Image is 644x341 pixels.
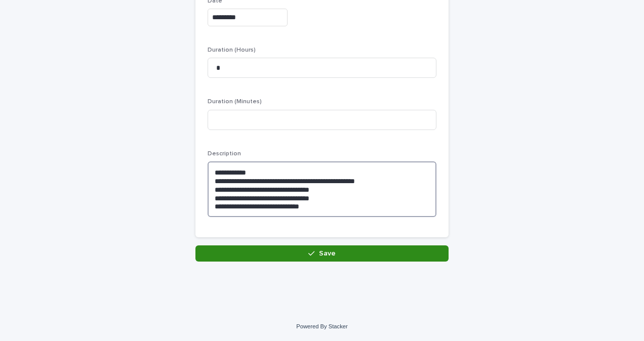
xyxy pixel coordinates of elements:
button: Save [195,245,449,262]
span: Duration (Hours) [208,47,256,53]
span: Duration (Minutes) [208,99,262,105]
span: Description [208,151,241,157]
span: Save [319,250,336,257]
a: Powered By Stacker [296,323,347,329]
